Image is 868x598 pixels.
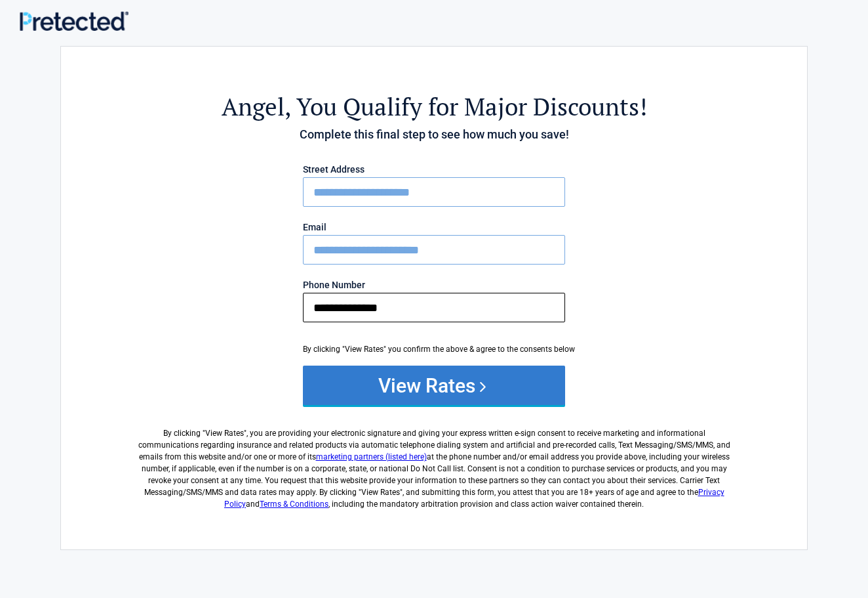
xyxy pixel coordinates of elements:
a: marketing partners (listed here) [316,452,427,461]
span: View Rates [205,429,244,438]
h4: Complete this final step to see how much you save! [133,126,735,143]
a: Terms & Conditions [260,500,328,509]
button: View Rates [303,366,565,405]
label: By clicking " ", you are providing your electronic signature and giving your express written e-si... [133,417,735,510]
label: Street Address [303,165,565,174]
h2: , You Qualify for Major Discounts! [133,91,735,123]
span: Angel [222,91,285,123]
img: Main Logo [20,11,128,31]
label: Phone Number [303,280,565,289]
div: By clicking "View Rates" you confirm the above & agree to the consents below [303,343,565,355]
label: Email [303,223,565,232]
